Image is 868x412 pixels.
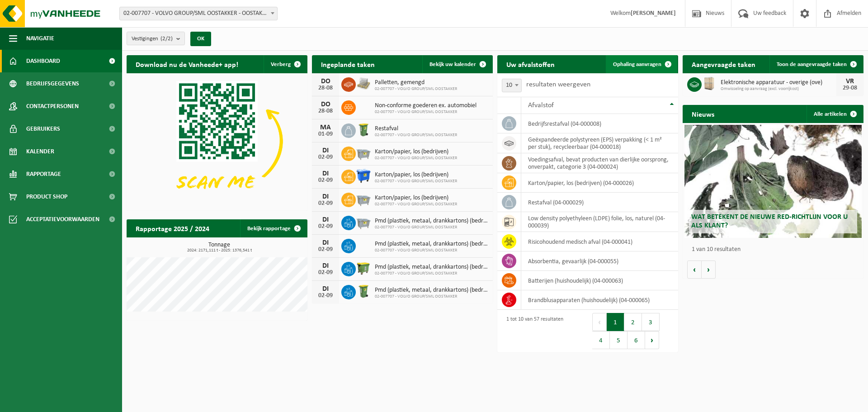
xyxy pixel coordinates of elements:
[26,72,79,95] span: Bedrijfsgegevens
[607,313,624,331] button: 1
[312,55,384,73] h2: Ingeplande taken
[375,218,488,225] span: Pmd (plastiek, metaal, drankkartons) (bedrijven)
[521,173,678,193] td: karton/papier, los (bedrijven) (04-000026)
[777,62,847,67] span: Toon de aangevraagde taken
[316,177,335,184] div: 02-09
[375,125,457,133] span: Restafval
[645,331,659,349] button: Next
[375,287,488,294] span: Pmd (plastiek, metaal, drankkartons) (bedrijven)
[316,262,335,270] div: DI
[521,114,678,133] td: bedrijfsrestafval (04-000008)
[769,55,863,73] a: Toon de aangevraagde taken
[521,232,678,251] td: risicohoudend medisch afval (04-000041)
[120,7,277,20] span: 02-007707 - VOLVO GROUP/SML OOSTAKKER - OOSTAKKER
[807,105,863,123] a: Alle artikelen
[683,55,764,73] h2: Aangevraagde taken
[683,105,723,123] h2: Nieuws
[375,148,457,156] span: Karton/papier, los (bedrijven)
[606,55,677,73] a: Ophaling aanvragen
[375,202,457,207] span: 02-007707 - VOLVO GROUP/SML OOSTAKKER
[190,32,211,46] button: OK
[422,55,492,73] a: Bekijk uw kalender
[316,285,335,293] div: DI
[521,133,678,153] td: geëxpandeerde polystyreen (EPS) verpakking (< 1 m² per stuk), recycleerbaar (04-000018)
[26,208,99,231] span: Acceptatievoorwaarden
[375,171,457,179] span: Karton/papier, los (bedrijven)
[316,170,335,177] div: DI
[631,10,676,17] strong: [PERSON_NAME]
[691,213,848,229] span: Wat betekent de nieuwe RED-richtlijn voor u als klant?
[521,271,678,290] td: batterijen (huishoudelijk) (04-000063)
[521,193,678,212] td: restafval (04-000029)
[841,85,859,91] div: 29-08
[721,86,836,92] span: Omwisseling op aanvraag (excl. voorrijkost)
[316,270,335,276] div: 02-09
[702,260,716,279] button: Volgende
[127,219,218,237] h2: Rapportage 2025 / 2024
[375,264,488,271] span: Pmd (plastiek, metaal, drankkartons) (bedrijven)
[502,79,522,92] span: 10
[127,32,185,45] button: Vestigingen(2/2)
[26,140,54,163] span: Kalender
[521,153,678,173] td: voedingsafval, bevat producten van dierlijke oorsprong, onverpakt, categorie 3 (04-000024)
[316,223,335,230] div: 02-09
[316,293,335,299] div: 02-09
[26,50,60,72] span: Dashboard
[687,260,702,279] button: Vorige
[375,79,457,86] span: Palletten, gemengd
[502,79,521,92] span: 10
[356,284,371,299] img: WB-0240-HPE-GN-50
[692,246,859,253] p: 1 van 10 resultaten
[356,145,371,161] img: WB-2500-GAL-GY-01
[375,294,488,299] span: 02-007707 - VOLVO GROUP/SML OOSTAKKER
[26,118,60,140] span: Gebruikers
[316,78,335,85] div: DO
[316,216,335,223] div: DI
[375,225,488,230] span: 02-007707 - VOLVO GROUP/SML OOSTAKKER
[702,76,717,91] img: PB-WB-1440-WDN-00-00
[316,131,335,137] div: 01-09
[356,191,371,207] img: WB-2500-GAL-GY-01
[521,212,678,232] td: low density polyethyleen (LDPE) folie, los, naturel (04-000039)
[684,125,862,238] a: Wat betekent de nieuwe RED-richtlijn voor u als klant?
[610,331,627,349] button: 5
[240,219,307,237] a: Bekijk rapportage
[316,101,335,108] div: DO
[356,260,371,276] img: WB-1100-HPE-GN-50
[316,246,335,253] div: 02-09
[375,102,476,109] span: Non-conforme goederen ex. automobiel
[316,85,335,91] div: 28-08
[497,55,564,73] h2: Uw afvalstoffen
[592,313,607,331] button: Previous
[375,194,457,202] span: Karton/papier, los (bedrijven)
[375,248,488,253] span: 02-007707 - VOLVO GROUP/SML OOSTAKKER
[316,108,335,114] div: 28-08
[528,102,554,109] span: Afvalstof
[271,62,291,67] span: Verberg
[526,81,590,88] label: resultaten weergeven
[375,109,476,115] span: 02-007707 - VOLVO GROUP/SML OOSTAKKER
[356,76,371,91] img: LP-PA-00000-WDN-11
[721,79,836,86] span: Elektronische apparatuur - overige (ove)
[841,78,859,85] div: VR
[375,156,457,161] span: 02-007707 - VOLVO GROUP/SML OOSTAKKER
[316,239,335,246] div: DI
[131,248,307,253] span: 2024: 2171,111 t - 2025: 1376,541 t
[26,185,67,208] span: Product Shop
[375,271,488,276] span: 02-007707 - VOLVO GROUP/SML OOSTAKKER
[356,168,371,184] img: WB-1100-HPE-BE-01
[613,62,661,67] span: Ophaling aanvragen
[127,73,307,209] img: Download de VHEPlus App
[375,241,488,248] span: Pmd (plastiek, metaal, drankkartons) (bedrijven)
[375,133,457,138] span: 02-007707 - VOLVO GROUP/SML OOSTAKKER
[264,55,307,73] button: Verberg
[521,251,678,271] td: absorbentia, gevaarlijk (04-000055)
[624,313,642,331] button: 2
[132,32,173,46] span: Vestigingen
[316,200,335,207] div: 02-09
[642,313,660,331] button: 3
[26,163,61,185] span: Rapportage
[592,331,610,349] button: 4
[375,86,457,92] span: 02-007707 - VOLVO GROUP/SML OOSTAKKER
[502,312,563,350] div: 1 tot 10 van 57 resultaten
